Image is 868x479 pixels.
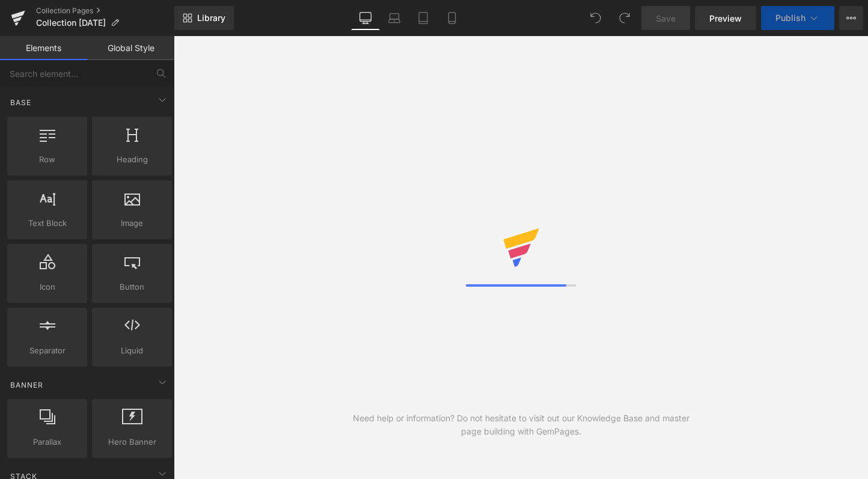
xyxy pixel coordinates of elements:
[36,18,106,28] span: Collection [DATE]
[351,6,380,30] a: Desktop
[11,344,84,357] span: Separator
[775,13,805,23] span: Publish
[347,412,695,438] div: Need help or information? Do not hesitate to visit out our Knowledge Base and master page buildin...
[197,13,225,23] span: Library
[9,97,32,108] span: Base
[87,36,174,60] a: Global Style
[409,6,438,30] a: Tablet
[656,12,676,25] span: Save
[613,6,637,30] button: Redo
[96,153,168,166] span: Heading
[839,6,863,30] button: More
[380,6,409,30] a: Laptop
[761,6,834,30] button: Publish
[11,281,84,293] span: Icon
[96,436,168,448] span: Hero Banner
[96,344,168,357] span: Liquid
[11,153,84,166] span: Row
[11,217,84,230] span: Text Block
[96,281,168,293] span: Button
[36,6,174,16] a: Collection Pages
[709,12,742,25] span: Preview
[9,379,44,391] span: Banner
[695,6,756,30] a: Preview
[174,6,234,30] a: New Library
[96,217,168,230] span: Image
[438,6,466,30] a: Mobile
[11,436,84,448] span: Parallax
[584,6,608,30] button: Undo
